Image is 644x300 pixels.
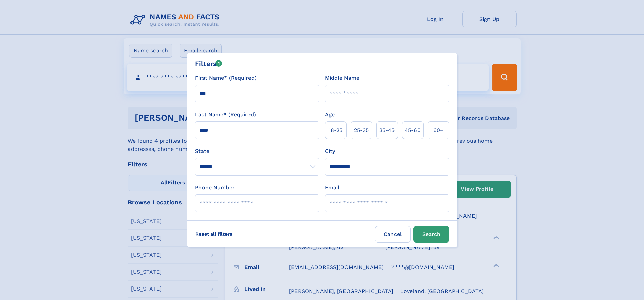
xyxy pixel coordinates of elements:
label: Cancel [375,226,411,243]
span: 35‑45 [379,126,395,134]
label: Phone Number [195,184,235,192]
label: Reset all filters [191,226,237,242]
button: Search [413,226,449,243]
span: 60+ [433,126,444,134]
label: City [325,147,335,155]
div: Filters [195,59,222,69]
label: Email [325,184,339,192]
label: Last Name* (Required) [195,111,256,119]
span: 25‑35 [354,126,369,134]
span: 45‑60 [405,126,421,134]
label: First Name* (Required) [195,74,257,82]
span: 18‑25 [329,126,342,134]
label: State [195,147,319,155]
label: Age [325,111,335,119]
label: Middle Name [325,74,359,82]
